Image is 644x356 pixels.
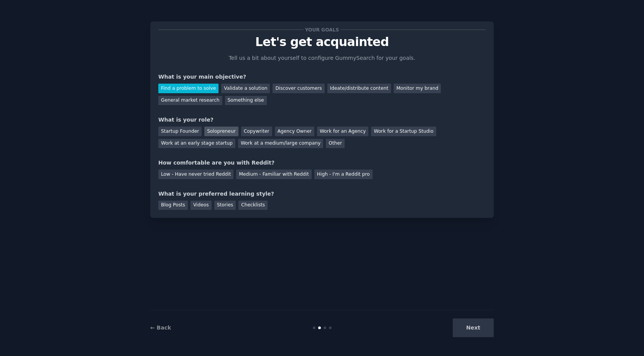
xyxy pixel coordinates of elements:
div: Videos [191,201,212,210]
div: Blog Posts [158,201,188,210]
div: Copywriter [241,127,272,136]
div: Discover customers [273,84,324,93]
div: Startup Founder [158,127,202,136]
p: Let's get acquainted [158,35,486,49]
div: Agency Owner [275,127,314,136]
div: High - I'm a Reddit pro [314,170,373,179]
div: What is your main objective? [158,73,486,81]
div: What is your preferred learning style? [158,190,486,198]
div: Solopreneur [204,127,238,136]
span: Your goals [304,26,340,34]
p: Tell us a bit about yourself to configure GummySearch for your goals. [225,54,419,62]
div: Work for a Startup Studio [371,127,436,136]
div: Ideate/distribute content [327,84,391,93]
div: Work for an Agency [317,127,368,136]
a: ← Back [150,325,171,331]
div: Validate a solution [221,84,270,93]
div: Monitor my brand [394,84,441,93]
div: Find a problem to solve [158,84,219,93]
div: Other [326,139,345,148]
div: General market research [158,96,222,105]
div: Medium - Familiar with Reddit [236,170,311,179]
div: Stories [214,201,236,210]
div: Something else [225,96,267,105]
div: What is your role? [158,116,486,124]
div: Work at a medium/large company [238,139,323,148]
div: Low - Have never tried Reddit [158,170,233,179]
div: Work at an early stage startup [158,139,235,148]
div: Checklists [238,201,268,210]
div: How comfortable are you with Reddit? [158,159,486,167]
